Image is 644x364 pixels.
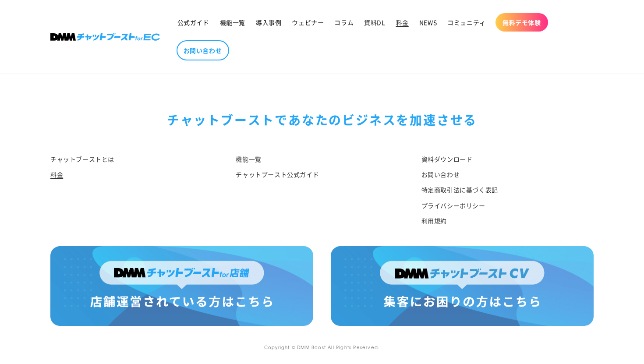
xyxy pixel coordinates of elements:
a: 公式ガイド [172,13,215,32]
a: 利用規約 [421,213,447,229]
img: 集客にお困りの方はこちら [331,246,594,326]
span: 資料DL [364,18,385,26]
a: お問い合わせ [421,167,460,182]
a: 料金 [391,13,414,32]
span: 導入事例 [256,18,281,26]
span: NEWS [419,18,437,26]
a: コラム [329,13,359,32]
a: 機能一覧 [236,154,261,167]
a: チャットブースト公式ガイド [236,167,319,182]
a: 無料デモ体験 [495,13,548,32]
a: 特定商取引法に基づく表記 [421,182,498,198]
a: チャットブーストとは [50,154,114,167]
a: コミュニティ [442,13,491,32]
div: チャットブーストで あなたのビジネスを加速させる [50,109,594,131]
span: 機能一覧 [220,18,245,26]
a: 機能一覧 [215,13,251,32]
span: 無料デモ体験 [502,18,541,26]
small: Copyright © DMM Boost All Rights Reserved. [264,344,380,350]
span: ウェビナー [292,18,324,26]
span: コラム [334,18,354,26]
a: NEWS [414,13,442,32]
span: お問い合わせ [184,46,222,54]
a: 料金 [50,167,63,182]
a: ウェビナー [287,13,329,32]
a: 資料DL [359,13,390,32]
a: お問い合わせ [177,40,229,60]
a: 導入事例 [251,13,287,32]
img: 株式会社DMM Boost [50,33,160,41]
a: プライバシーポリシー [421,198,485,213]
span: 公式ガイド [177,18,209,26]
img: 店舗運営されている方はこちら [50,246,313,326]
a: 資料ダウンロード [421,154,473,167]
span: コミュニティ [447,18,486,26]
span: 料金 [396,18,409,26]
